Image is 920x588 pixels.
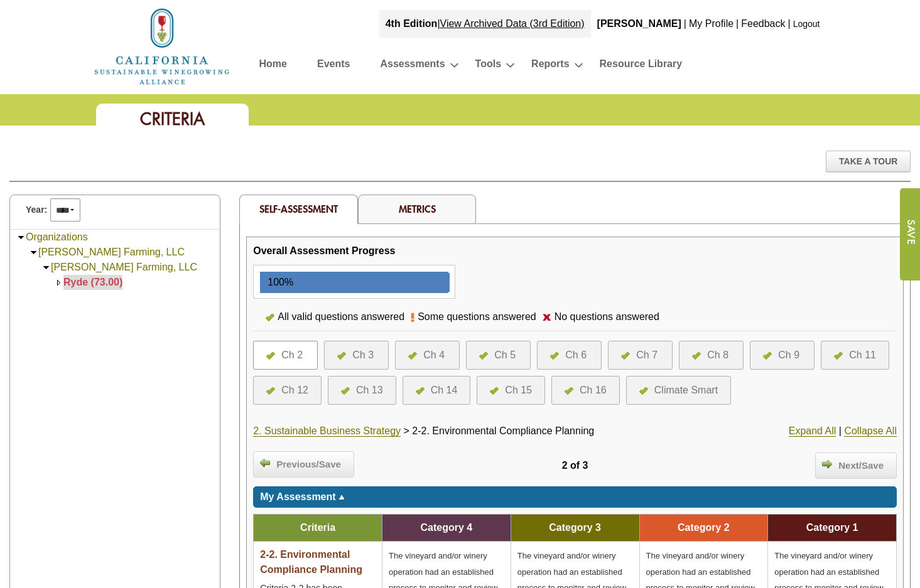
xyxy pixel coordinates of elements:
div: All valid questions answered [274,309,411,324]
a: Ch 6 [550,348,588,363]
a: Previous/Save [253,451,354,478]
span: Next/Save [832,459,890,473]
img: icon-all-questions-answered.png [490,387,499,395]
span: Year: [26,203,47,216]
td: Category 1 [768,515,897,542]
img: icon-all-questions-answered.png [565,387,573,395]
a: Ch 12 [266,383,308,398]
img: icon-all-questions-answered.png [266,352,275,360]
a: Ch 9 [763,348,801,363]
span: 2 of 3 [562,460,588,471]
img: icon-all-questions-answered.png [416,387,425,395]
div: | [683,10,688,38]
a: Ryde (73.00) [63,277,122,287]
img: logo_cswa2x.png [93,6,231,87]
a: Reports [531,55,569,77]
span: > [404,425,409,436]
td: Category 2 [639,515,768,542]
img: icon-all-questions-answered.png [266,314,274,321]
img: icon-all-questions-answered.png [692,352,701,360]
span: Self-Assessment [259,202,338,215]
div: Ch 14 [431,383,458,398]
div: Ch 3 [352,348,374,363]
a: Feedback [741,18,785,29]
div: | [379,10,591,38]
div: Ch 11 [849,348,876,363]
div: Ch 8 [707,348,728,363]
img: icon-all-questions-answered.png [621,352,630,360]
a: Ch 14 [416,383,458,398]
div: Ch 7 [636,348,658,363]
span: Criteria [140,108,205,130]
a: Organizations [26,232,88,242]
td: Category 4 [382,515,511,542]
a: Metrics [399,202,436,215]
a: [PERSON_NAME] Farming, LLC [38,247,185,257]
div: Ch 6 [565,348,587,363]
img: icon-all-questions-answered.png [834,352,843,360]
img: icon-some-questions-answered.png [411,313,414,323]
a: Ch 4 [408,348,446,363]
a: Ch 8 [692,348,730,363]
a: Logout [793,19,820,29]
a: Events [317,55,350,77]
div: | [787,10,792,38]
div: Ch 4 [423,348,445,363]
img: icon-all-questions-answered.png [341,387,350,395]
a: Ch 11 [834,348,876,363]
div: Ch 2 [281,348,303,363]
a: 2. Sustainable Business Strategy [253,425,401,437]
div: Some questions answered [414,309,543,324]
img: sort_arrow_up.gif [338,495,345,500]
img: Collapse Organizations [16,233,26,242]
a: Home [259,55,287,77]
span: 2-2. Environmental Compliance Planning [412,425,594,436]
a: View Archived Data (3rd Edition) [440,18,585,29]
td: Category 3 [511,515,639,542]
img: Collapse Mike Stokes Farming, LLC [29,248,38,257]
div: No questions answered [551,309,666,324]
img: icon-all-questions-answered.png [639,387,648,395]
a: Ch 7 [621,348,659,363]
div: Ch 15 [505,383,532,398]
div: Ch 13 [356,383,383,398]
div: Ch 5 [494,348,516,363]
div: | [735,10,740,38]
img: icon-all-questions-answered.png [266,387,275,395]
a: Resource Library [600,55,683,77]
a: My Profile [689,18,733,29]
img: icon-no-questions-answered.png [543,314,551,321]
a: Ch 13 [341,383,383,398]
img: icon-all-questions-answered.png [337,352,346,360]
span: 2-2. Environmental Compliance Planning [260,549,362,575]
div: Click to toggle my assessment information [253,486,897,508]
a: Assessments [380,55,445,77]
a: Ch 15 [490,383,532,398]
a: Ch 5 [479,348,517,363]
span: | [839,425,842,436]
a: Expand All [789,425,836,437]
span: Criteria [300,522,335,533]
div: Ch 12 [281,383,308,398]
a: Ch 16 [565,383,607,398]
div: Ch 16 [580,383,607,398]
img: icon-all-questions-answered.png [408,352,417,360]
span: My Assessment [260,491,335,502]
div: Overall Assessment Progress [253,243,395,259]
div: Ch 9 [778,348,799,363]
strong: 4th Edition [386,18,438,29]
b: [PERSON_NAME] [597,18,681,29]
a: Collapse All [844,425,897,437]
img: arrow_right.png [822,459,832,469]
img: arrow_left.png [260,457,270,468]
a: Ch 3 [337,348,376,363]
img: Collapse Mike Stokes Farming, LLC [41,263,51,272]
input: Submit [899,188,920,281]
a: Home [93,40,231,51]
img: icon-all-questions-answered.png [550,352,559,360]
div: 100% [261,273,293,292]
a: Climate Smart [639,383,718,398]
a: Next/Save [815,452,897,479]
a: Tools [475,55,501,77]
